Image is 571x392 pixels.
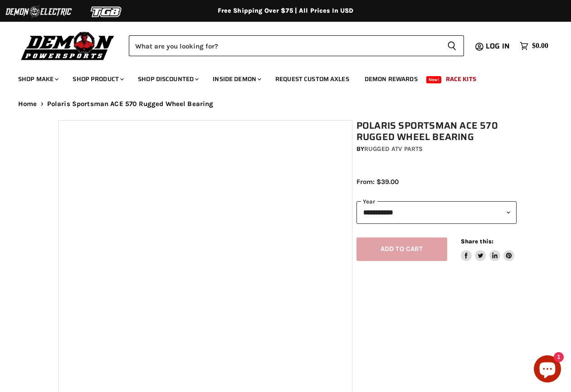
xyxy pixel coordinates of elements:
[482,42,515,50] a: Log in
[531,355,564,385] inbox-online-store-chat: Shopify online store chat
[439,70,483,88] a: Race Kits
[426,76,442,83] span: New!
[364,145,423,153] a: Rugged ATV Parts
[486,40,510,52] span: Log in
[131,70,204,88] a: Shop Discounted
[515,39,553,53] a: $0.00
[356,120,517,143] h1: Polaris Sportsman ACE 570 Rugged Wheel Bearing
[11,70,64,88] a: Shop Make
[129,35,440,56] input: Search
[206,70,267,88] a: Inside Demon
[461,237,515,261] aside: Share this:
[129,35,464,56] form: Product
[5,3,73,20] img: Demon Electric Logo 2
[47,100,214,108] span: Polaris Sportsman ACE 570 Rugged Wheel Bearing
[11,66,546,88] ul: Main menu
[440,35,464,56] button: Search
[356,201,517,223] select: year
[66,70,129,88] a: Shop Product
[356,144,517,154] div: by
[356,178,399,186] span: From: $39.00
[18,29,117,62] img: Demon Powersports
[268,70,356,88] a: Request Custom Axles
[358,70,425,88] a: Demon Rewards
[18,100,37,108] a: Home
[461,238,493,245] span: Share this:
[532,42,548,50] span: $0.00
[73,3,141,20] img: TGB Logo 2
